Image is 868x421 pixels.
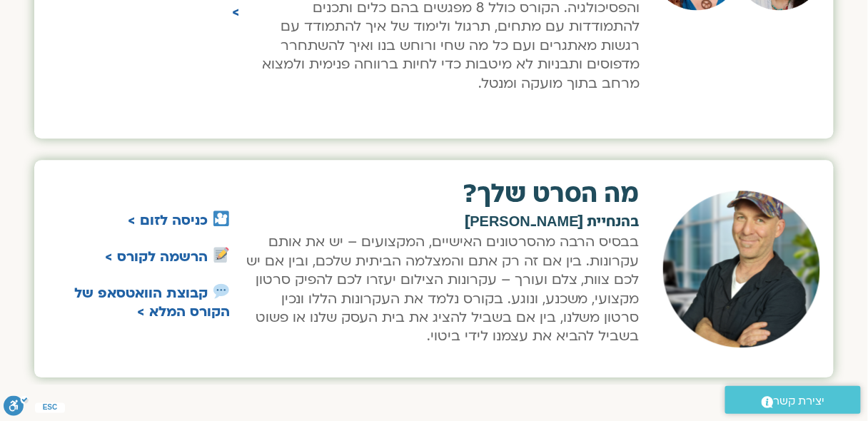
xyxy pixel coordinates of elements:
[244,233,640,345] p: בבסיס הרבה מהסרטונים האישיים, המקצועים – יש את אותם עקרונות. בין אם זה רק אתם והמצלמה הביתית שלכם...
[244,215,640,229] h2: בהנחיית [PERSON_NAME]
[105,248,208,266] a: הרשמה לקורס >
[663,191,820,348] img: זיואן
[725,386,861,414] a: יצירת קשר
[774,392,825,411] span: יצירת קשר
[213,247,229,263] img: 📝
[74,284,230,321] a: קבוצת הוואטסאפ של הקורס המלא >
[244,181,640,207] h2: מה הסרט שלך?
[128,211,208,230] a: כניסה לזום >
[213,210,229,226] img: 🎦
[213,283,229,299] img: 💬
